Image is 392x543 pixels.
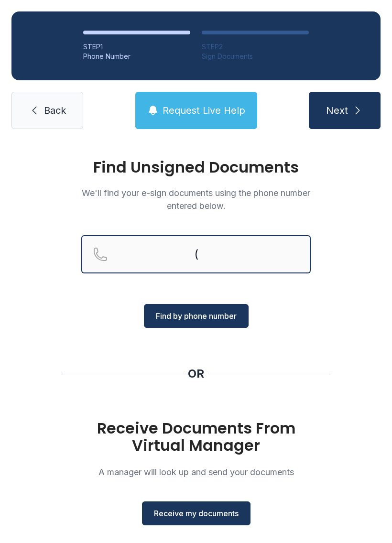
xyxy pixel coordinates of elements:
[326,104,348,117] span: Next
[154,508,239,519] span: Receive my documents
[83,52,190,61] div: Phone Number
[188,366,204,381] div: OR
[81,235,311,273] input: Reservation phone number
[81,466,311,478] p: A manager will look up and send your documents
[202,52,309,61] div: Sign Documents
[163,104,245,117] span: Request Live Help
[44,104,66,117] span: Back
[81,420,311,454] h1: Receive Documents From Virtual Manager
[83,42,190,52] div: STEP 1
[81,160,311,175] h1: Find Unsigned Documents
[202,42,309,52] div: STEP 2
[81,186,311,212] p: We'll find your e-sign documents using the phone number entered below.
[156,310,237,322] span: Find by phone number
